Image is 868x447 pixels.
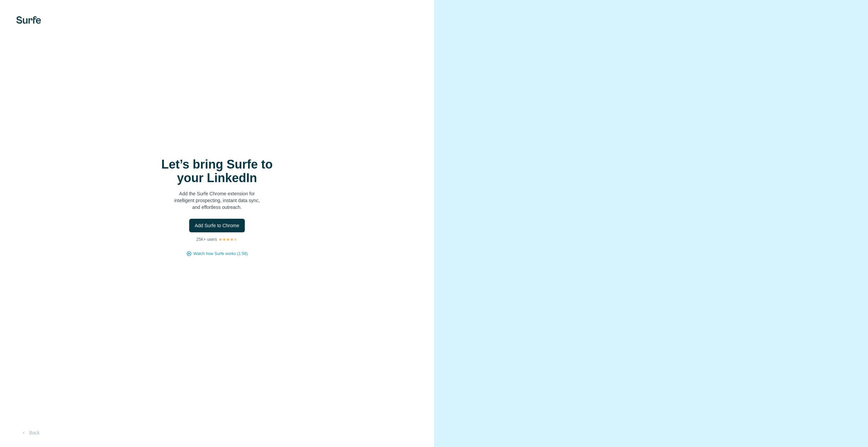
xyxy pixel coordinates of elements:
img: Rating Stars [218,237,238,241]
img: Surfe's logo [16,16,41,24]
span: Add Surfe to Chrome [195,222,239,229]
p: 25K+ users [196,236,217,242]
h1: Let’s bring Surfe to your LinkedIn [149,158,285,185]
button: Back [16,427,44,439]
button: Watch how Surfe works (1:58) [193,251,248,257]
button: Add Surfe to Chrome [189,219,245,232]
p: Add the Surfe Chrome extension for intelligent prospecting, instant data sync, and effortless out... [149,190,285,211]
